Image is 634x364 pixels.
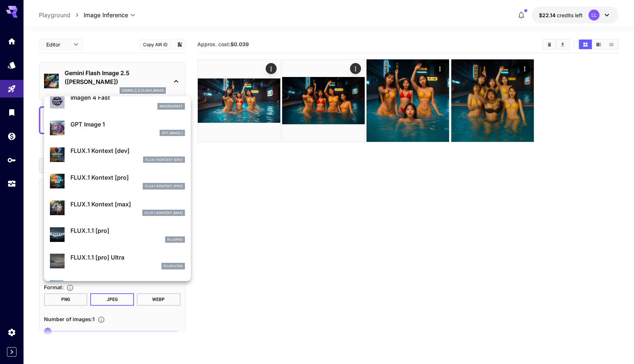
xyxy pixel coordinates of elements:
[70,146,185,155] p: FLUX.1 Kontext [dev]
[50,277,185,299] div: HiDream-i1 Fast
[70,253,185,262] p: FLUX.1.1 [pro] Ultra
[50,197,185,219] div: FLUX.1 Kontext [max]FLUX.1 Kontext [max]
[70,280,185,288] p: HiDream-i1 Fast
[160,104,183,109] p: imagen4fast
[70,173,185,182] p: FLUX.1 Kontext [pro]
[50,117,185,139] div: GPT Image 1gpt_image_1
[50,143,185,166] div: FLUX.1 Kontext [dev]FLUX.1 Kontext [dev]
[50,90,185,113] div: Imagen 4 Fastimagen4fast
[50,170,185,192] div: FLUX.1 Kontext [pro]FLUX.1 Kontext [pro]
[70,93,185,102] p: Imagen 4 Fast
[164,264,183,269] p: fluxultra
[50,250,185,272] div: FLUX.1.1 [pro] Ultrafluxultra
[70,226,185,235] p: FLUX.1.1 [pro]
[70,200,185,209] p: FLUX.1 Kontext [max]
[145,210,183,216] p: FLUX.1 Kontext [max]
[50,223,185,246] div: FLUX.1.1 [pro]fluxpro
[70,120,185,129] p: GPT Image 1
[145,184,183,189] p: FLUX.1 Kontext [pro]
[167,237,183,242] p: fluxpro
[162,130,183,136] p: gpt_image_1
[145,157,183,162] p: FLUX.1 Kontext [dev]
